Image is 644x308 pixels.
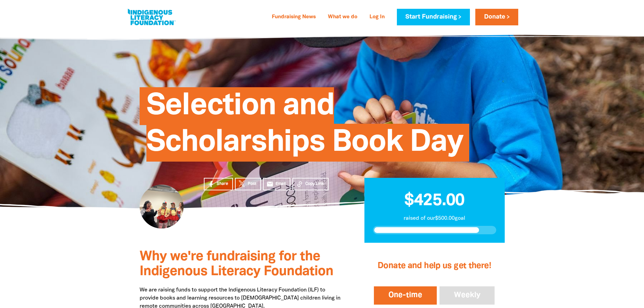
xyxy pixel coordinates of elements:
[475,9,518,25] a: Donate
[217,181,228,187] span: Share
[324,12,361,23] a: What we do
[266,181,273,188] i: email
[146,92,463,162] span: Selection and Scholarships Book Day
[248,181,256,187] span: Post
[438,285,496,306] button: Weekly
[204,178,233,190] a: Share
[140,251,333,278] span: Why we're fundraising for the Indigenous Literacy Foundation
[404,193,464,209] span: $425.00
[373,253,496,280] h2: Donate and help us get there!
[397,9,470,25] a: Start Fundraising
[292,178,329,190] button: Copy Link
[373,214,496,222] p: raised of our $500.00 goal
[263,178,291,190] a: emailEmail
[305,181,324,187] span: Copy Link
[268,12,320,23] a: Fundraising News
[276,181,286,187] span: Email
[235,178,261,190] a: Post
[365,12,389,23] a: Log In
[373,285,438,306] button: One-time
